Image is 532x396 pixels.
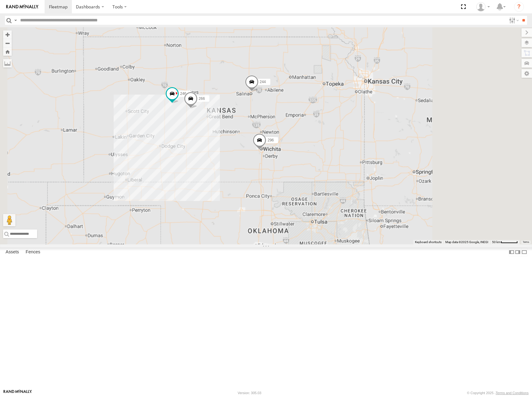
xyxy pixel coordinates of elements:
[3,39,12,47] button: Zoom out
[490,240,520,244] button: Map Scale: 50 km per 51 pixels
[445,240,488,244] span: Map data ©2025 Google, INEGI
[515,247,521,256] label: Dock Summary Table to the Right
[23,248,43,256] label: Fences
[514,2,524,12] i: ?
[523,241,529,243] a: Terms
[492,240,501,244] span: 50 km
[6,5,38,9] img: rand-logo.svg
[415,240,442,244] button: Keyboard shortcuts
[496,391,529,395] a: Terms and Conditions
[199,96,205,101] span: 266
[3,390,32,396] a: Visit our Website
[180,91,186,96] span: 246
[521,69,532,78] label: Map Settings
[238,391,261,395] div: Version: 305.03
[507,16,520,25] label: Search Filter Options
[467,391,529,395] div: © Copyright 2025 -
[521,247,527,256] label: Hide Summary Table
[3,47,12,56] button: Zoom Home
[13,16,18,25] label: Search Query
[474,2,492,11] div: Shane Miller
[3,30,12,39] button: Zoom in
[260,80,266,84] span: 244
[268,138,274,143] span: 296
[508,247,515,256] label: Dock Summary Table to the Left
[3,214,15,226] button: Drag Pegman onto the map to open Street View
[2,248,22,256] label: Assets
[3,59,12,68] label: Measure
